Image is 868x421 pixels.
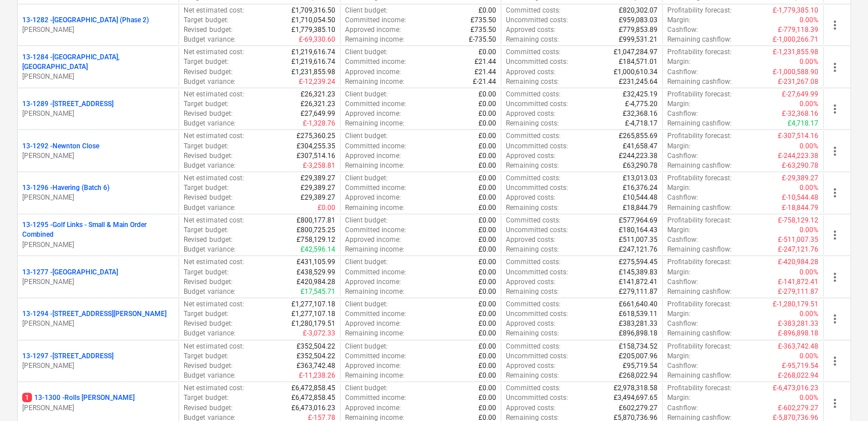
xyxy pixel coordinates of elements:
p: Uncommitted costs : [506,183,568,193]
p: Uncommitted costs : [506,309,568,319]
p: [PERSON_NAME] [22,151,174,161]
span: more_vert [828,186,842,200]
p: £29,389.27 [301,193,335,203]
p: £383,281.33 [619,319,658,329]
p: 0.00% [800,99,818,109]
p: Remaining cashflow : [667,203,732,213]
p: Margin : [667,183,691,193]
div: 13-1292 -Newnton Close[PERSON_NAME] [22,141,174,161]
p: £-32,368.16 [782,109,818,119]
p: £-420,984.28 [778,257,818,267]
p: 0.00% [800,183,818,193]
p: Target budget : [184,99,228,109]
p: £275,360.25 [297,131,335,141]
p: £1,231,855.98 [291,67,335,77]
div: 13-1296 -Havering (Batch 6)[PERSON_NAME] [22,183,174,203]
p: £0.00 [478,131,496,141]
p: [PERSON_NAME] [22,72,174,82]
p: Uncommitted costs : [506,57,568,67]
p: £-4,775.20 [625,99,658,109]
p: Client budget : [345,90,388,99]
p: Remaining income : [345,161,404,171]
p: £-1,000,266.71 [773,35,818,44]
p: Cashflow : [667,25,698,35]
p: Remaining cashflow : [667,161,732,171]
div: 13-1289 -[STREET_ADDRESS][PERSON_NAME] [22,99,174,119]
p: £18,844.79 [623,203,658,213]
p: £0.00 [478,309,496,319]
p: Approved income : [345,151,401,161]
p: £304,255.35 [297,141,335,151]
p: £-735.50 [469,35,496,44]
p: Remaining income : [345,287,404,297]
p: Committed costs : [506,299,561,309]
p: £-141,872.41 [778,277,818,287]
p: Committed costs : [506,131,561,141]
p: Profitability forecast : [667,6,732,15]
p: £0.00 [478,319,496,329]
p: Committed costs : [506,47,561,57]
p: £577,964.69 [619,216,658,225]
p: £-4,718.17 [625,119,658,128]
p: Remaining cashflow : [667,329,732,338]
p: Committed income : [345,183,406,193]
p: Uncommitted costs : [506,15,568,25]
div: 13-1294 -[STREET_ADDRESS][PERSON_NAME][PERSON_NAME] [22,309,174,329]
span: more_vert [828,312,842,326]
p: £-244,223.38 [778,151,818,161]
p: £0.00 [478,193,496,203]
p: £-3,258.81 [303,161,335,171]
p: 0.00% [800,309,818,319]
p: Net estimated cost : [184,90,244,99]
p: Net estimated cost : [184,299,244,309]
p: £779,853.89 [619,25,658,35]
p: £184,571.01 [619,57,658,67]
span: more_vert [828,102,842,116]
p: £307,514.16 [297,151,335,161]
p: Target budget : [184,15,228,25]
p: Remaining income : [345,77,404,87]
p: £1,000,610.34 [614,67,658,77]
p: £0.00 [478,299,496,309]
p: Committed income : [345,141,406,151]
p: £896,898.18 [619,329,658,338]
p: [PERSON_NAME] [22,319,174,329]
p: Approved costs : [506,151,555,161]
p: £-12,239.24 [299,77,335,87]
p: Approved income : [345,25,401,35]
p: Remaining cashflow : [667,287,732,297]
p: £0.00 [478,216,496,225]
p: Approved income : [345,109,401,119]
p: 0.00% [800,268,818,277]
p: Cashflow : [667,109,698,119]
p: Approved costs : [506,235,555,245]
p: Revised budget : [184,193,232,203]
p: Profitability forecast : [667,216,732,225]
p: £0.00 [478,245,496,254]
p: Profitability forecast : [667,173,732,183]
p: £1,280,179.51 [291,319,335,329]
p: £-1,328.76 [303,119,335,128]
p: £999,531.21 [619,35,658,44]
p: £420,984.28 [297,277,335,287]
p: Committed income : [345,225,406,235]
p: Margin : [667,57,691,67]
p: £-27,649.99 [782,90,818,99]
p: £735.50 [470,15,496,25]
p: Client budget : [345,47,388,57]
p: Uncommitted costs : [506,99,568,109]
p: £1,277,107.18 [291,299,335,309]
p: Remaining cashflow : [667,245,732,254]
p: Approved costs : [506,319,555,329]
p: Remaining income : [345,245,404,254]
p: £1,709,316.50 [291,6,335,15]
p: £29,389.27 [301,173,335,183]
p: £-383,281.33 [778,319,818,329]
p: Approved income : [345,193,401,203]
p: Target budget : [184,268,228,277]
p: Approved income : [345,277,401,287]
p: £244,223.38 [619,151,658,161]
span: more_vert [828,60,842,74]
p: Remaining income : [345,329,404,338]
p: 13-1277 - [GEOGRAPHIC_DATA] [22,268,118,277]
